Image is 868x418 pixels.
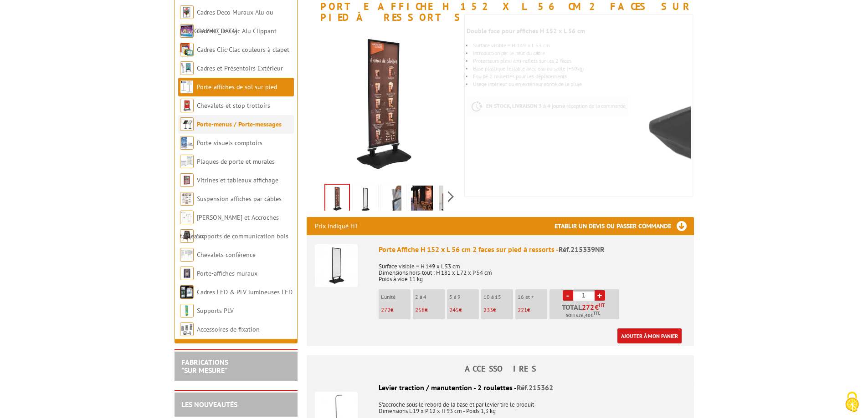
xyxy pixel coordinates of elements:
[180,192,194,206] img: Suspension affiches par câbles
[180,213,279,240] a: [PERSON_NAME] et Accroches tableaux
[307,364,694,373] h4: ACCESSOIRES
[559,245,605,254] span: Réf.215339NR
[197,232,288,240] a: Supports de communication bois
[518,306,527,314] span: 221
[593,311,600,316] sup: TTC
[439,186,461,214] img: 215339nr_porte-affiche_2_faces_pied_ressorts.jpg
[381,294,411,300] p: L'unité
[379,244,686,255] div: Porte Affiche H 152 x L 56 cm 2 faces sur pied à ressorts -
[518,294,547,300] p: 16 et +
[197,83,277,91] a: Porte-affiches de sol sur pied
[180,136,194,150] img: Porte-visuels comptoirs
[381,306,390,314] span: 272
[575,312,591,319] span: 326,40
[180,248,194,262] img: Chevalets conférence
[180,285,194,299] img: Cadres LED & PLV lumineuses LED
[563,290,573,301] a: -
[415,306,425,314] span: 258
[841,391,863,413] img: Cookies (fenêtre modale)
[566,312,600,319] span: Soit €
[379,257,686,282] p: Surface visible = H 149 x L 53 cm Dimensions hors-tout : H 181 x L 72 x P 54 cm Poids à vide 11 kg
[354,186,376,214] img: 215339nr_porte-affiche_vide.jpg
[180,80,194,94] img: Porte-affiches de sol sur pied
[307,27,460,181] img: 215339nr_porte-affiche.jpg
[483,294,513,300] p: 10 à 15
[197,101,270,110] a: Chevalets et stop trottoirs
[617,328,682,343] a: Ajouter à mon panier
[411,186,433,214] img: 215339nr_porte-affiches_2_faces_pied_ressorts.jpg
[836,387,868,418] button: Cookies (fenêtre modale)
[197,307,234,315] a: Supports PLV
[180,61,194,75] img: Cadres et Présentoirs Extérieur
[197,120,282,128] a: Porte-menus / Porte-messages
[180,155,194,168] img: Plaques de porte et murales
[415,307,445,313] p: €
[325,185,349,213] img: 215339nr_porte-affiche.jpg
[518,307,547,313] p: €
[180,304,194,317] img: Supports PLV
[180,8,273,35] a: Cadres Deco Muraux Alu ou [GEOGRAPHIC_DATA]
[517,383,553,392] span: Réf.215362
[315,395,686,414] p: S'accroche sous le rebord de la base et par levier tire le produit Dimensions L 19 x P 12 x H 93 ...
[180,322,194,336] img: Accessoires de fixation
[315,217,358,235] p: Prix indiqué HT
[197,176,278,184] a: Vitrines et tableaux affichage
[315,244,358,287] img: Porte Affiche H 152 x L 56 cm 2 faces sur pied à ressorts
[197,195,282,203] a: Suspension affiches par câbles
[449,294,479,300] p: 5 à 9
[383,186,405,214] img: 215339nr_porte-affiche__2.jpg
[449,306,459,314] span: 245
[197,251,256,259] a: Chevalets conférence
[315,383,686,393] div: Levier traction / manutention - 2 roulettes -
[595,303,599,311] span: €
[582,303,595,311] span: 272
[180,211,194,224] img: Cimaises et Accroches tableaux
[447,189,455,204] span: Next
[180,267,194,280] img: Porte-affiches muraux
[381,307,411,313] p: €
[197,288,293,296] a: Cadres LED & PLV lumineuses LED
[483,307,513,313] p: €
[483,306,493,314] span: 233
[599,302,605,308] sup: HT
[415,294,445,300] p: 2 à 4
[197,325,260,333] a: Accessoires de fixation
[555,217,694,235] h3: Etablir un devis ou passer commande
[181,400,237,409] a: LES NOUVEAUTÉS
[197,157,275,166] a: Plaques de porte et murales
[197,139,262,147] a: Porte-visuels comptoirs
[180,173,194,187] img: Vitrines et tableaux affichage
[197,45,289,54] a: Cadres Clic-Clac couleurs à clapet
[595,290,605,301] a: +
[180,99,194,112] img: Chevalets et stop trottoirs
[197,27,277,35] a: Cadres Clic-Clac Alu Clippant
[197,64,283,72] a: Cadres et Présentoirs Extérieur
[449,307,479,313] p: €
[180,5,194,19] img: Cadres Deco Muraux Alu ou Bois
[181,358,228,375] a: FABRICATIONS"Sur Mesure"
[197,269,257,277] a: Porte-affiches muraux
[180,117,194,131] img: Porte-menus / Porte-messages
[552,303,619,319] p: Total
[180,43,194,56] img: Cadres Clic-Clac couleurs à clapet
